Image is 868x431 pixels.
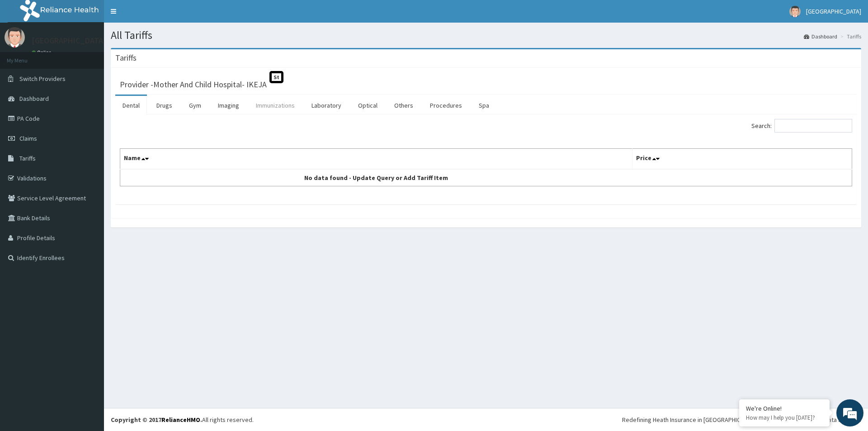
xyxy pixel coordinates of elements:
a: Laboratory [304,96,349,115]
a: Procedures [423,96,469,115]
h3: Provider - Mother And Child Hospital- IKEJA [120,81,267,89]
img: User Image [5,27,25,47]
input: Search: [774,119,852,133]
span: Tariffs [19,154,36,162]
span: St [269,71,283,83]
a: Dashboard [804,33,837,40]
a: Gym [182,96,208,115]
td: No data found - Update Query or Add Tariff Item [120,169,632,186]
a: Dental [115,96,147,115]
h1: All Tariffs [111,29,861,41]
a: Drugs [149,96,179,115]
footer: All rights reserved. [104,408,868,431]
span: Dashboard [19,95,49,103]
span: [GEOGRAPHIC_DATA] [806,7,861,15]
span: Claims [19,134,37,142]
a: Online [32,49,53,56]
span: Switch Providers [19,75,66,83]
strong: Copyright © 2017 . [111,416,202,424]
img: User Image [789,6,801,17]
div: Redefining Heath Insurance in [GEOGRAPHIC_DATA] using Telemedicine and Data Science! [622,415,861,424]
p: How may I help you today? [746,414,823,422]
th: Name [120,149,632,170]
a: Others [387,96,420,115]
div: We're Online! [746,404,823,412]
a: RelianceHMO [161,416,200,424]
p: [GEOGRAPHIC_DATA] [32,37,106,45]
h3: Tariffs [115,54,137,62]
a: Spa [472,96,496,115]
th: Price [632,149,852,170]
a: Immunizations [249,96,302,115]
li: Tariffs [838,33,861,40]
a: Optical [351,96,385,115]
label: Search: [751,119,852,133]
a: Imaging [211,96,246,115]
